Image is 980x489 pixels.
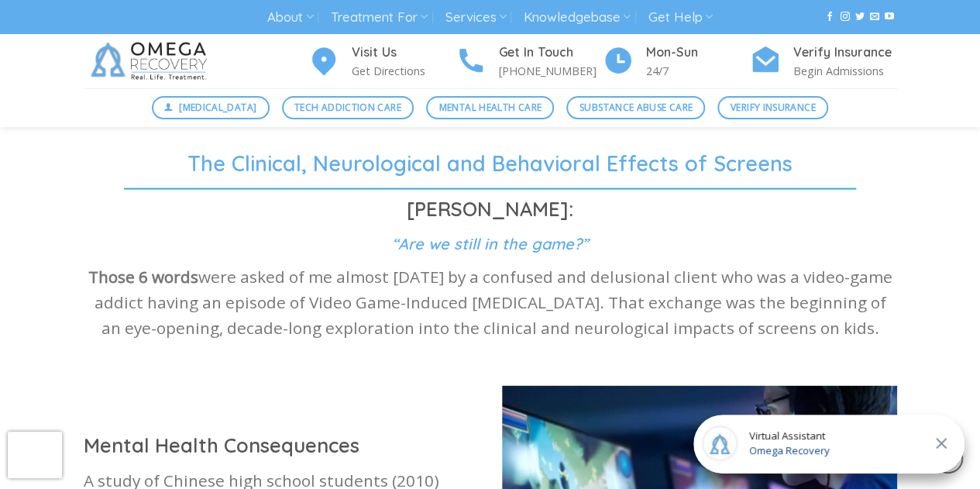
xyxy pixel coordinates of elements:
strong: Mental Health Consequences [84,432,359,456]
p: Get Directions [352,62,456,80]
strong: Those 6 words [88,265,198,287]
span: Tech Addiction Care [294,100,401,115]
a: Verify Insurance [717,96,828,119]
p: Begin Admissions [793,62,897,80]
a: Verify Insurance Begin Admissions [750,43,897,81]
a: Follow on Facebook [825,12,834,22]
a: Get Help [648,3,713,32]
strong: “Are we still in the game?” [392,233,588,253]
a: Follow on Instagram [840,12,849,22]
a: Visit Us Get Directions [308,43,456,81]
a: Services [445,3,506,32]
span: Mental Health Care [439,100,542,115]
p: [PHONE_NUMBER] [499,62,603,80]
h4: Mon-Sun [646,43,750,63]
h4: Verify Insurance [793,43,897,63]
a: Follow on YouTube [885,12,894,22]
p: 24/7 [646,62,750,80]
h4: Get In Touch [499,43,603,63]
a: About [267,3,313,32]
a: Get In Touch [PHONE_NUMBER] [456,43,603,81]
span: [MEDICAL_DATA] [179,100,256,115]
a: Follow on Twitter [855,12,865,22]
a: [MEDICAL_DATA] [152,96,270,119]
h4: Visit Us [352,43,456,63]
a: Substance Abuse Care [566,96,705,119]
a: Tech Addiction Care [282,96,414,119]
span: Verify Insurance [731,100,816,115]
a: Mental Health Care [426,96,554,119]
strong: [PERSON_NAME]: [407,195,573,220]
img: Omega Recovery [84,34,219,88]
a: Send us an email [870,12,879,22]
span: Substance Abuse Care [579,100,693,115]
a: Knowledgebase [524,3,631,32]
p: were asked of me almost [DATE] by a confused and delusional client who was a video-game addict ha... [84,263,897,341]
span: The Clinical, Neurological and Behavioral Effects of Screens [187,150,793,176]
a: Treatment For [331,3,428,32]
